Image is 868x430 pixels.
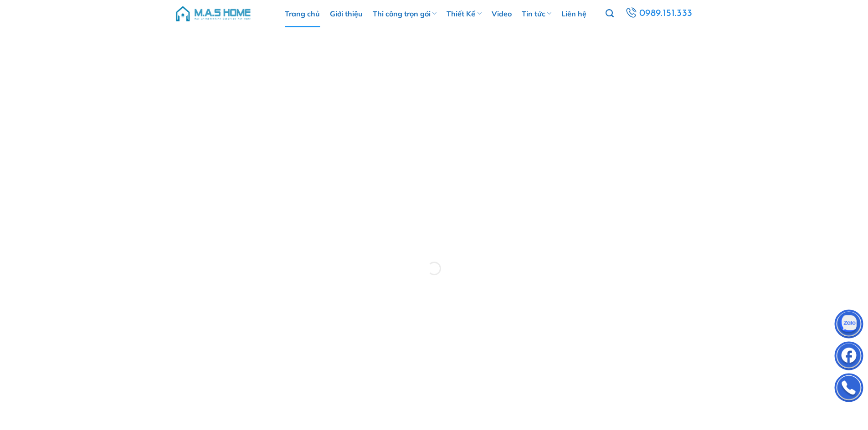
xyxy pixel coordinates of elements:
[623,5,694,22] a: 0989.151.333
[639,6,693,21] span: 0989.151.333
[835,375,863,403] img: Phone
[835,344,863,371] img: Facebook
[606,4,614,23] a: Tìm kiếm
[835,312,863,339] img: Zalo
